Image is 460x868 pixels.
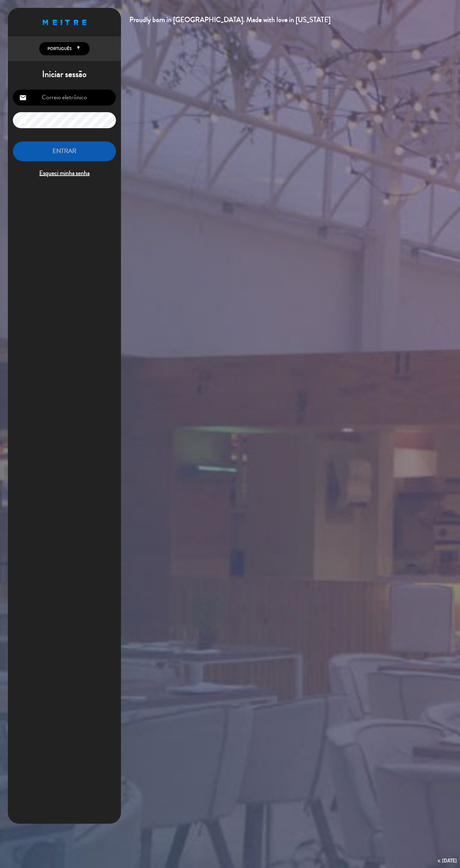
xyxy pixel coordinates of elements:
button: ENTRAR [13,141,116,161]
i: email [19,94,27,102]
span: Português [46,46,72,52]
input: Correio eletrônico [13,90,116,106]
i: lock [19,117,27,124]
div: v. [DATE] [438,856,457,865]
span: Esqueci minha senha [13,168,116,179]
h1: Iniciar sessão [8,69,121,80]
